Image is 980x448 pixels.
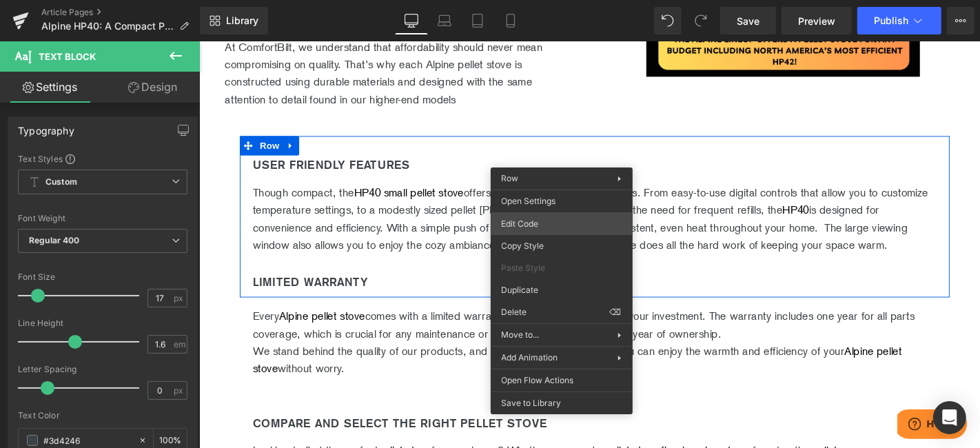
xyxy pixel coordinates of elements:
[226,14,258,27] span: Library
[61,101,89,122] span: Row
[798,14,835,28] span: Preview
[57,285,788,322] p: Every comes with a limited warranty, giving you confidence in your investment. The warranty inclu...
[428,7,461,34] a: Laptop
[174,340,185,349] span: em
[433,430,568,444] a: pellet stove fireplace insert
[18,411,187,420] div: Text Color
[18,272,187,282] div: Font Size
[29,235,80,245] b: Regular 400
[502,195,622,207] span: Open Settings
[502,262,622,274] span: Paste Style
[502,173,519,183] span: Row
[737,14,759,28] span: Save
[502,284,622,296] span: Duplicate
[57,152,788,227] p: Though compact, the offers a host of user-friendly features. From easy-to-use digital controls th...
[18,153,187,164] div: Text Styles
[687,7,715,34] button: Redo
[18,214,187,223] div: Font Weight
[18,117,74,136] div: Typography
[57,322,788,359] p: We stand behind the quality of our products, and this warranty ensures that you can enjoy the war...
[874,15,908,26] span: Publish
[165,154,283,168] a: HP40 small pellet stove
[39,51,96,62] span: Text Block
[746,393,820,427] iframe: Opens a widget where you can find more information
[502,240,622,252] span: Copy Style
[41,21,174,32] span: Alpine HP40: A Compact Powerhouse in ComfortBilt’s Pellet Stove Lineup
[502,374,622,387] span: Open Flow Actions
[45,176,77,188] b: Custom
[18,318,187,328] div: Line Height
[43,433,132,448] input: Color
[623,173,651,187] a: HP40
[502,329,617,341] span: Move to...
[502,218,622,230] span: Edit Code
[103,72,203,103] a: Design
[85,287,177,301] a: Alpine pellet stove
[89,101,107,122] a: Expand / Collapse
[610,306,622,318] span: ⌫
[41,7,200,18] a: Article Pages
[857,7,941,34] button: Publish
[191,430,248,444] a: pellet stove
[494,7,527,34] a: Mobile
[57,247,788,267] h2: Limited warranty
[174,294,185,303] span: px
[57,122,788,142] h2: user friendly features
[947,7,974,34] button: More
[174,386,185,395] span: px
[502,306,610,318] span: Delete
[502,352,617,364] span: Add Animation
[461,7,494,34] a: Tablet
[933,401,966,434] div: Open Intercom Messenger
[18,365,187,374] div: Letter Spacing
[654,7,682,34] button: Undo
[200,7,268,34] a: New Library
[57,398,788,418] h2: Compare and select the right pellet stove
[502,397,622,409] span: Save to Library
[782,7,852,34] a: Preview
[395,7,428,34] a: Desktop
